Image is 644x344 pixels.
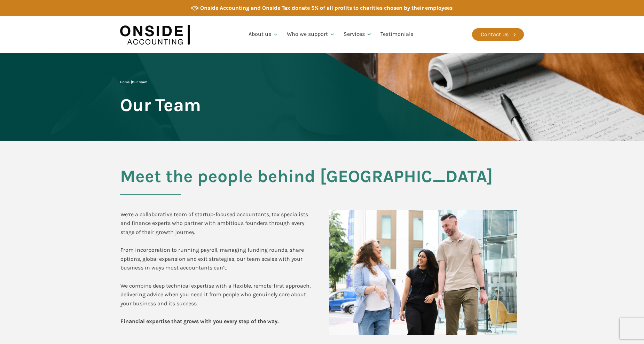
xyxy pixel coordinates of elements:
[283,23,339,46] a: Who we support
[244,23,283,46] a: About us
[120,80,147,84] span: |
[120,95,201,115] span: Our Team
[120,21,190,48] img: Onside Accounting
[120,80,129,84] a: Home
[132,80,147,84] span: Our Team
[120,167,524,195] h2: Meet the people behind [GEOGRAPHIC_DATA]
[376,23,417,46] a: Testimonials
[339,23,376,46] a: Services
[120,210,315,326] div: We’re a collaborative team of startup-focused accountants, tax specialists and finance experts wh...
[472,28,524,41] a: Contact Us
[120,318,278,325] b: Financial expertise that grows with you every step of the way.
[200,3,453,13] div: Onside Accounting and Onside Tax donate 5% of all profits to charities chosen by their employees
[481,30,509,39] div: Contact Us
